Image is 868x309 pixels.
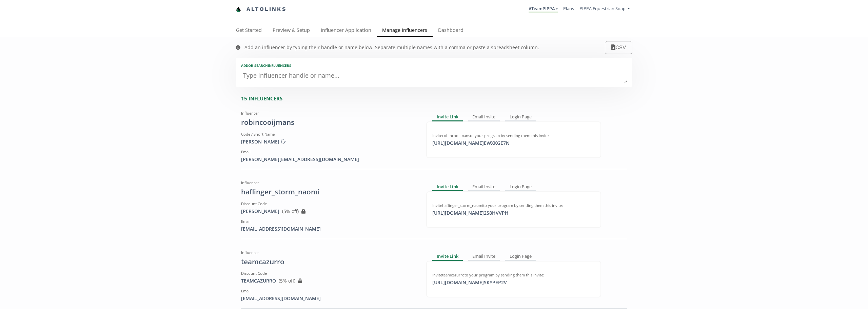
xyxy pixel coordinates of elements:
[579,5,630,13] a: PIPPA Equestrian Soap
[505,183,536,191] div: Login Page
[241,149,416,155] div: Email
[241,187,416,197] div: haflinger_storm_naomi
[432,183,463,191] div: Invite Link
[605,41,632,54] button: CSV
[279,277,295,284] span: ( 5 % off)
[432,113,463,121] div: Invite Link
[241,63,627,68] div: Add or search INFLUENCERS
[505,253,536,261] div: Login Page
[428,279,511,286] div: [URL][DOMAIN_NAME] SKYPEP2V
[241,132,416,137] div: Code / Short Name
[579,5,626,12] span: PIPPA Equestrian Soap
[241,95,632,102] div: 15 INFLUENCERS
[241,277,276,284] a: TEAMCAZURRO
[241,111,416,116] div: Influencer
[241,250,416,255] div: Influencer
[428,140,514,147] div: [URL][DOMAIN_NAME] EWXKGE7N
[241,180,416,186] div: Influencer
[244,44,539,51] div: Add an influencer by typing their handle or name below. Separate multiple names with a comma or p...
[529,5,558,13] a: #TeamPIPPA
[432,133,595,138] div: Invite robincooijmans to your program by sending them this invite:
[241,288,416,294] div: Email
[241,156,416,163] div: [PERSON_NAME][EMAIL_ADDRESS][DOMAIN_NAME]
[433,24,469,38] a: Dashboard
[377,24,433,38] a: Manage Influencers
[563,5,574,12] a: Plans
[236,4,287,15] a: Altolinks
[236,7,241,12] img: favicon-32x32.png
[468,183,500,191] div: Email Invite
[432,272,595,278] div: Invite teamcazurro to your program by sending them this invite:
[315,24,377,38] a: Influencer Application
[428,210,513,216] div: [URL][DOMAIN_NAME] 2S8HVVPH
[241,226,416,232] div: [EMAIL_ADDRESS][DOMAIN_NAME]
[432,203,595,208] div: Invite haflinger_storm_naomi to your program by sending them this invite:
[432,253,463,261] div: Invite Link
[282,208,299,214] span: ( 5 % off)
[267,24,315,38] a: Preview & Setup
[468,253,500,261] div: Email Invite
[241,117,416,128] div: robincooijmans
[241,257,416,267] div: teamcazurro
[241,201,416,207] div: Discount Code
[241,138,285,145] span: [PERSON_NAME]
[241,219,416,224] div: Email
[241,208,279,214] a: [PERSON_NAME]
[468,113,500,121] div: Email Invite
[241,295,416,302] div: [EMAIL_ADDRESS][DOMAIN_NAME]
[505,113,536,121] div: Login Page
[241,271,416,276] div: Discount Code
[231,24,267,38] a: Get Started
